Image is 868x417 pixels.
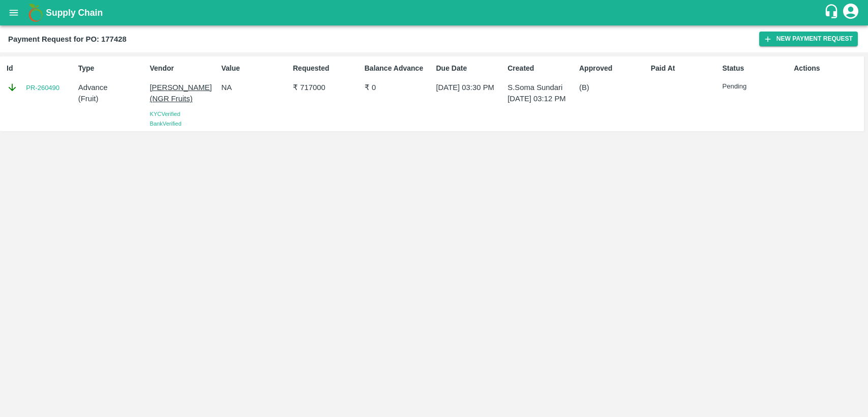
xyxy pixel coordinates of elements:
b: Supply Chain [46,8,103,18]
p: NA [221,82,289,93]
p: S.Soma Sundari [507,82,575,93]
button: New Payment Request [759,32,858,46]
p: Created [507,63,575,74]
p: Status [723,63,790,74]
p: Actions [794,63,861,74]
p: Paid At [651,63,719,74]
b: Payment Request for PO: 177428 [8,35,127,43]
p: (B) [579,82,647,93]
p: ( Fruit ) [78,93,146,104]
p: Value [221,63,289,74]
div: customer-support [824,4,842,22]
p: [DATE] 03:12 PM [507,93,575,104]
span: Bank Verified [150,121,182,127]
p: Id [7,63,74,74]
p: Due Date [436,63,504,74]
span: KYC Verified [150,111,181,117]
button: open drawer [2,1,25,24]
p: Advance [78,82,146,93]
p: ₹ 717000 [293,82,361,93]
p: Balance Advance [365,63,432,74]
a: Supply Chain [46,6,824,20]
div: account of current user [842,2,860,23]
a: PR-260490 [26,83,59,93]
p: Pending [723,82,790,92]
p: [PERSON_NAME] (NGR Fruits) [150,82,218,105]
p: [DATE] 03:30 PM [436,82,504,93]
p: Approved [579,63,647,74]
p: Vendor [150,63,218,74]
p: Type [78,63,146,74]
p: Requested [293,63,361,74]
img: logo [25,3,46,23]
p: ₹ 0 [365,82,432,93]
